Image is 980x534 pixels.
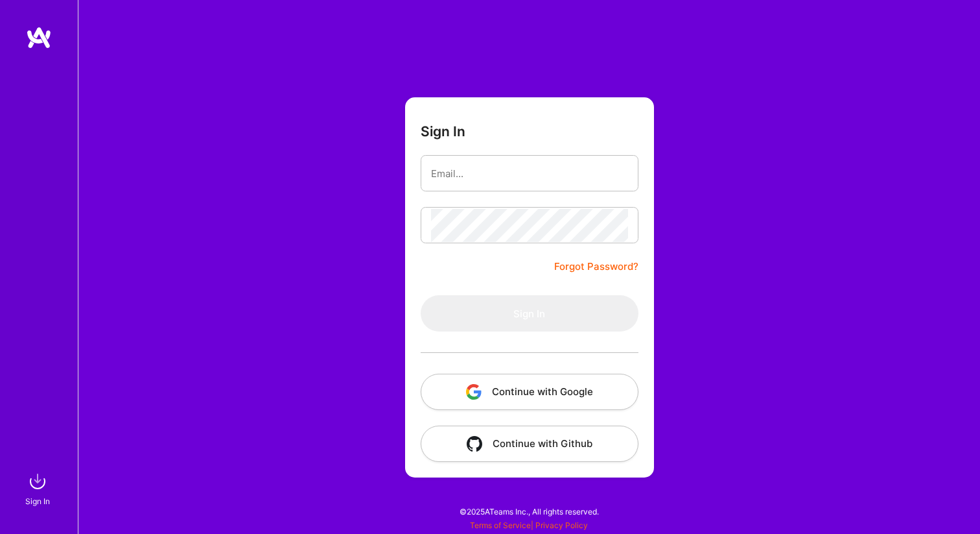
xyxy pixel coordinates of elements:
[27,468,51,508] a: sign inSign In
[554,259,638,274] a: Forgot Password?
[421,374,638,410] button: Continue with Google
[431,157,628,190] input: Email...
[421,426,638,462] button: Continue with Github
[470,520,531,530] a: Terms of Service
[470,520,588,530] span: |
[421,123,465,140] h3: Sign In
[25,494,50,508] div: Sign In
[535,520,588,530] a: Privacy Policy
[421,295,638,332] button: Sign In
[78,495,980,528] div: © 2025 ATeams Inc., All rights reserved.
[467,436,482,452] img: icon
[25,468,51,494] img: sign in
[26,26,52,49] img: logo
[466,384,482,400] img: icon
